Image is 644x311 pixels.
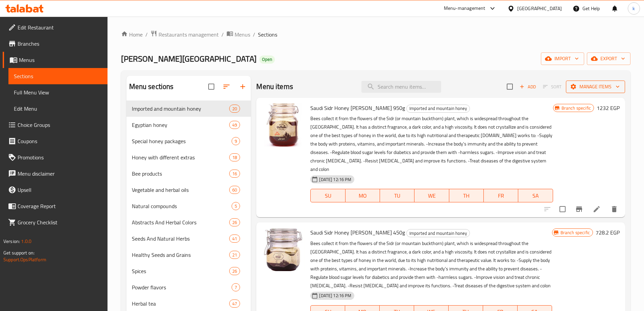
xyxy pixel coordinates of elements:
[417,191,446,201] span: WE
[235,79,251,95] button: Add section
[132,283,232,291] span: Powder flavors
[132,186,230,194] span: Vegetable and herbal oils
[503,80,517,94] span: Select section
[3,255,46,264] a: Support.OpsPlatform
[449,189,484,202] button: TH
[226,30,250,39] a: Menus
[3,214,108,230] a: Grocery Checklist
[3,248,34,257] span: Get support on:
[132,299,230,308] span: Herbal tea
[517,82,539,92] button: Add
[571,201,587,217] button: Branch-specific-item
[229,170,240,178] div: items
[406,105,470,113] div: Imported and mountain honey
[3,237,20,246] span: Version:
[262,103,305,147] img: Saudi Sidr Honey Kalbas 950g
[444,4,485,13] div: Menu-management
[587,52,630,65] button: export
[150,30,219,39] a: Restaurants management
[3,19,108,36] a: Edit Restaurant
[235,30,250,39] span: Menus
[18,186,102,194] span: Upsell
[380,189,414,202] button: TU
[132,218,230,226] div: Abstracts And Herbal Colors
[18,40,102,48] span: Branches
[539,82,566,92] span: Select section first
[519,83,537,91] span: Add
[310,227,405,238] span: Saudi Sidr Honey [PERSON_NAME] 450g
[229,251,240,259] div: items
[232,138,240,145] span: 9
[126,230,251,247] div: Seeds And Natural Herbs41
[230,252,240,258] span: 21
[121,30,630,39] nav: breadcrumb
[121,51,257,66] span: [PERSON_NAME][GEOGRAPHIC_DATA]
[3,165,108,182] a: Menu disclaimer
[3,133,108,149] a: Coupons
[558,229,593,236] span: Branch specific
[3,198,108,214] a: Coverage Report
[230,122,240,128] span: 49
[218,79,235,95] span: Sort sections
[541,52,584,65] button: import
[521,191,550,201] span: SA
[129,82,174,92] h2: Menu sections
[310,239,552,290] p: Bees collect it from the flowers of the Sidr (or mountain buckthorn) plant, which is widespread t...
[132,137,232,145] span: Special honey packages
[348,191,377,201] span: MO
[21,237,31,246] span: 1.0.0
[383,191,412,201] span: TU
[3,117,108,133] a: Choice Groups
[232,284,240,291] span: 7
[18,202,102,210] span: Coverage Report
[310,189,345,202] button: SU
[18,121,102,129] span: Choice Groups
[517,5,562,12] div: [GEOGRAPHIC_DATA]
[229,235,240,243] div: items
[221,30,224,39] li: /
[229,218,240,226] div: items
[126,198,251,214] div: Natural compounds5
[555,202,570,216] span: Select to update
[159,30,219,39] span: Restaurants management
[14,72,102,80] span: Sections
[310,114,553,174] p: Bees collect it from the flowers of the Sidr (or mountain buckthorn) plant, which is widespread t...
[232,283,240,291] div: items
[406,229,470,237] div: Imported and mountain honey
[345,189,380,202] button: MO
[18,218,102,226] span: Grocery Checklist
[8,84,108,101] a: Full Menu View
[253,30,255,39] li: /
[132,121,230,129] span: Egyptian honey
[132,105,230,113] span: Imported and mountain honey
[571,83,620,91] span: Manage items
[313,191,342,201] span: SU
[316,176,354,183] span: [DATE] 12:16 PM
[132,251,230,259] span: Healthy Seeds and Grains
[132,267,230,275] span: Spices
[452,191,481,201] span: TH
[566,81,625,93] button: Manage items
[259,55,275,64] div: Open
[316,292,354,299] span: [DATE] 12:16 PM
[517,82,539,92] span: Add item
[132,170,230,178] span: Bee products
[559,105,594,111] span: Branch specific
[132,202,232,210] span: Natural compounds
[256,82,293,92] h2: Menu items
[259,57,275,62] span: Open
[126,247,251,263] div: Healthy Seeds and Grains21
[486,191,516,201] span: FR
[361,81,441,93] input: search
[407,105,470,112] span: Imported and mountain honey
[3,52,108,68] a: Menus
[132,153,230,161] span: Honey with different extras
[230,236,240,242] span: 41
